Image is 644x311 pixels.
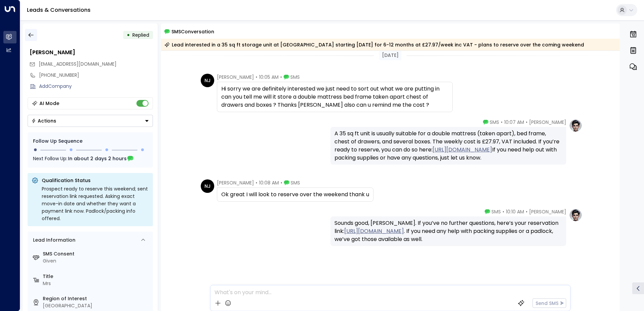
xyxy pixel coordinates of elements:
[43,273,150,280] label: Title
[42,177,149,184] p: Qualification Status
[39,83,153,90] div: AddCompany
[344,227,404,235] a: [URL][DOMAIN_NAME]
[39,100,59,107] div: AI Mode
[127,29,130,41] div: •
[28,115,153,127] div: Button group with a nested menu
[281,179,282,186] span: •
[39,72,153,79] div: [PHONE_NUMBER]
[259,74,279,80] span: 10:05 AM
[290,74,300,80] span: SMS
[529,119,566,126] span: [PERSON_NAME]
[39,61,117,68] span: natalieboyadji@hotmail.com
[164,41,584,48] div: Lead interested in a 35 sq ft storage unit at [GEOGRAPHIC_DATA] starting [DATE] for 6-12 months a...
[217,74,254,80] span: [PERSON_NAME]
[201,74,214,87] div: NJ
[217,179,254,186] span: [PERSON_NAME]
[30,48,153,57] div: [PERSON_NAME]
[529,208,566,215] span: [PERSON_NAME]
[43,295,150,302] label: Region of Interest
[27,6,91,14] a: Leads & Conversations
[31,237,75,244] div: Lead Information
[256,74,257,80] span: •
[490,119,499,126] span: SMS
[171,28,214,35] span: SMS Conversation
[503,208,504,215] span: •
[221,85,448,109] div: Hi sorry we are definitely interested we just need to sort out what we are putting in can you tel...
[526,119,527,126] span: •
[569,208,582,222] img: profile-logo.png
[501,119,503,126] span: •
[526,208,527,215] span: •
[259,179,279,186] span: 10:08 AM
[504,119,524,126] span: 10:07 AM
[201,179,214,193] div: NJ
[43,250,150,257] label: SMS Consent
[28,115,153,127] button: Actions
[379,50,401,60] div: [DATE]
[42,185,149,222] div: Prospect ready to reserve this weekend; sent reservation link requested. Asking exact move-in dat...
[39,61,117,67] span: [EMAIL_ADDRESS][DOMAIN_NAME]
[33,155,148,162] div: Next Follow Up:
[31,118,56,124] div: Actions
[506,208,524,215] span: 10:10 AM
[33,138,148,145] div: Follow Up Sequence
[43,280,150,287] div: Mrs
[491,208,501,215] span: SMS
[432,146,492,154] a: [URL][DOMAIN_NAME]
[221,191,369,199] div: Ok great I will look to reserve over the weekend thank u
[291,179,300,186] span: SMS
[132,32,149,38] span: Replied
[334,219,562,243] div: Sounds good, [PERSON_NAME]. If you’ve no further questions, here’s your reservation link: . If yo...
[256,179,257,186] span: •
[68,155,127,162] span: In about 2 days 2 hours
[334,130,562,162] div: A 35 sq ft unit is usually suitable for a double mattress (taken apart), bed frame, chest of draw...
[280,74,282,80] span: •
[43,257,150,265] div: Given
[43,302,150,309] div: [GEOGRAPHIC_DATA]
[569,119,582,132] img: profile-logo.png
